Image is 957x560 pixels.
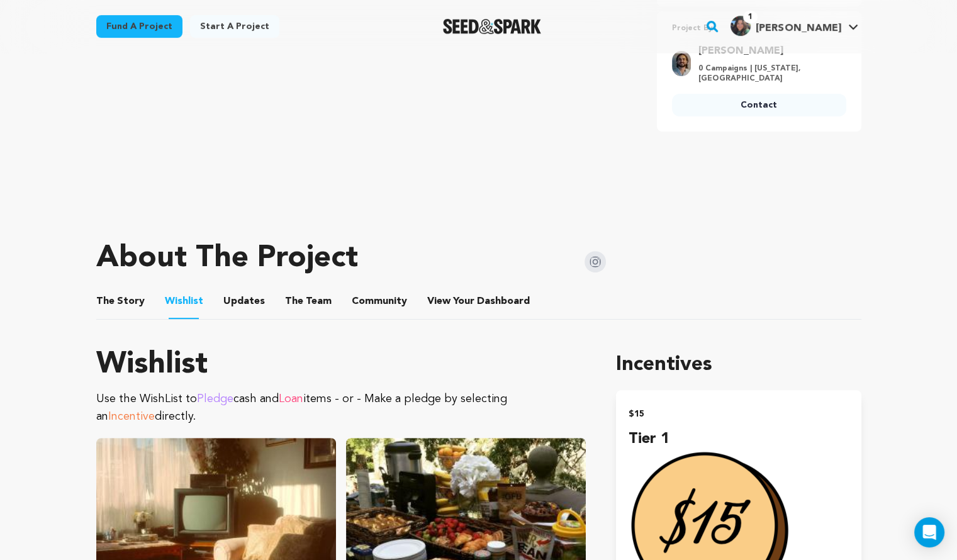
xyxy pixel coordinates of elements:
img: 88284e7ffcf139b1.jpg [672,51,691,76]
span: [PERSON_NAME] [756,23,841,33]
img: Seed&Spark Logo Dark Mode [443,19,542,34]
a: Contact [672,94,846,116]
p: 0 Campaigns | [US_STATE], [GEOGRAPHIC_DATA] [698,64,839,84]
span: 1 [743,11,758,23]
p: Use the WishList to cash and items - or - Make a pledge by selecting an directly. [96,390,586,425]
a: Fund a project [96,15,182,38]
span: Story [96,294,145,309]
span: Loan [279,393,303,405]
div: Open Intercom Messenger [914,517,944,547]
img: cc7bde4238dc4cdb.png [730,16,751,36]
h1: Wishlist [96,350,586,380]
div: Sarah V.'s Profile [730,16,841,36]
span: Sarah V.'s Profile [728,13,861,40]
a: ViewYourDashboard [427,294,532,309]
span: The [285,294,303,309]
span: Community [352,294,407,309]
span: Your [427,294,532,309]
a: Start a project [190,15,279,38]
a: Seed&Spark Homepage [443,19,542,34]
span: Dashboard [477,294,530,309]
a: Sarah V.'s Profile [728,13,861,36]
span: Team [285,294,332,309]
h2: $15 [629,405,848,423]
span: Wishlist [165,294,203,309]
h1: Incentives [616,350,861,380]
span: Incentive [108,411,155,422]
span: Updates [223,294,265,309]
span: Pledge [197,393,233,405]
img: Seed&Spark Instagram Icon [585,251,606,272]
span: The [96,294,115,309]
h1: About The Project [96,244,358,274]
h4: Tier 1 [629,428,848,451]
